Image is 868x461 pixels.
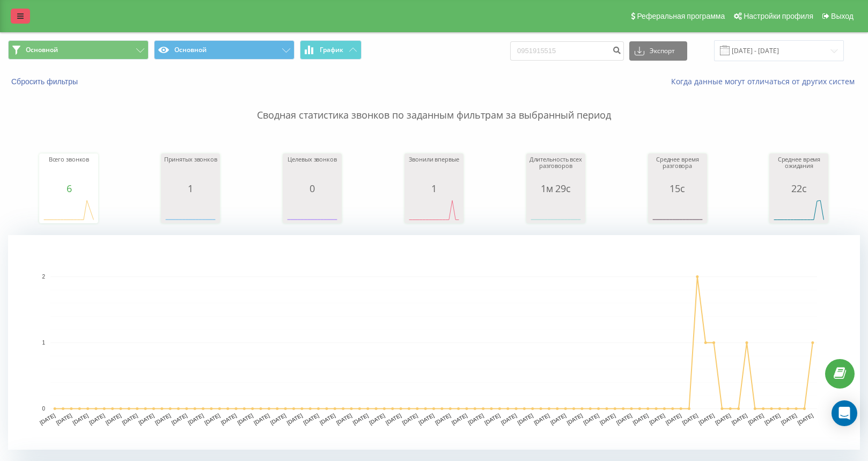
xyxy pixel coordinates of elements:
svg: A chart. [407,194,461,226]
svg: A chart. [8,235,860,450]
a: Когда данные могут отличаться от других систем [671,76,860,86]
text: [DATE] [55,412,73,426]
text: [DATE] [549,412,567,426]
span: Реферальная программа [637,12,725,20]
text: [DATE] [286,412,304,426]
text: [DATE] [517,412,534,426]
svg: A chart. [285,194,339,226]
text: [DATE] [303,412,320,426]
div: Принятых звонков [164,156,217,183]
div: 1м 29с [529,183,583,194]
text: [DATE] [401,412,419,426]
text: [DATE] [269,412,287,426]
text: [DATE] [352,412,370,426]
text: [DATE] [335,412,353,426]
text: [DATE] [237,412,254,426]
button: Основной [8,40,149,60]
text: [DATE] [451,412,468,426]
text: [DATE] [533,412,550,426]
div: Среднее время ожидания [772,156,826,183]
text: [DATE] [780,412,798,426]
span: Выход [831,12,854,20]
text: [DATE] [434,412,452,426]
text: [DATE] [665,412,682,426]
svg: A chart. [529,194,583,226]
text: [DATE] [253,412,270,426]
div: 1 [407,183,461,194]
span: Основной [26,46,58,54]
div: Open Intercom Messenger [832,400,857,426]
text: [DATE] [137,412,155,426]
div: Целевых звонков [285,156,339,183]
text: [DATE] [105,412,122,426]
text: [DATE] [731,412,748,426]
div: Длительность всех разговоров [529,156,583,183]
text: [DATE] [763,412,781,426]
text: [DATE] [121,412,139,426]
text: 2 [42,274,45,280]
svg: A chart. [164,194,217,226]
div: 0 [285,183,339,194]
text: [DATE] [319,412,336,426]
text: [DATE] [615,412,633,426]
text: [DATE] [583,412,600,426]
div: Звонили впервые [407,156,461,183]
text: [DATE] [797,412,814,426]
div: 6 [42,183,95,194]
text: [DATE] [417,412,435,426]
text: [DATE] [648,412,666,426]
text: [DATE] [88,412,106,426]
text: [DATE] [39,412,56,426]
text: [DATE] [714,412,732,426]
button: Основной [154,40,295,60]
div: Среднее время разговора [651,156,704,183]
text: [DATE] [203,412,221,426]
div: 22с [772,183,826,194]
p: Сводная статистика звонков по заданным фильтрам за выбранный период [8,87,860,122]
text: [DATE] [500,412,518,426]
button: Экспорт [629,41,687,61]
text: 1 [42,340,45,346]
text: [DATE] [632,412,650,426]
text: [DATE] [385,412,402,426]
text: [DATE] [599,412,616,426]
text: [DATE] [187,412,205,426]
span: Настройки профиля [744,12,813,20]
input: Поиск по номеру [510,41,624,61]
button: Сбросить фильтры [8,77,83,86]
text: 0 [42,406,45,412]
text: [DATE] [368,412,386,426]
text: [DATE] [483,412,501,426]
svg: A chart. [772,194,826,226]
button: График [300,40,362,60]
text: [DATE] [566,412,584,426]
div: Всего звонков [42,156,95,183]
text: [DATE] [698,412,716,426]
text: [DATE] [220,412,238,426]
text: [DATE] [171,412,188,426]
svg: A chart. [42,194,95,226]
text: [DATE] [681,412,699,426]
span: График [320,46,343,54]
div: 15с [651,183,704,194]
svg: A chart. [651,194,704,226]
div: 1 [164,183,217,194]
text: [DATE] [72,412,90,426]
text: [DATE] [154,412,172,426]
text: [DATE] [747,412,765,426]
text: [DATE] [467,412,485,426]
